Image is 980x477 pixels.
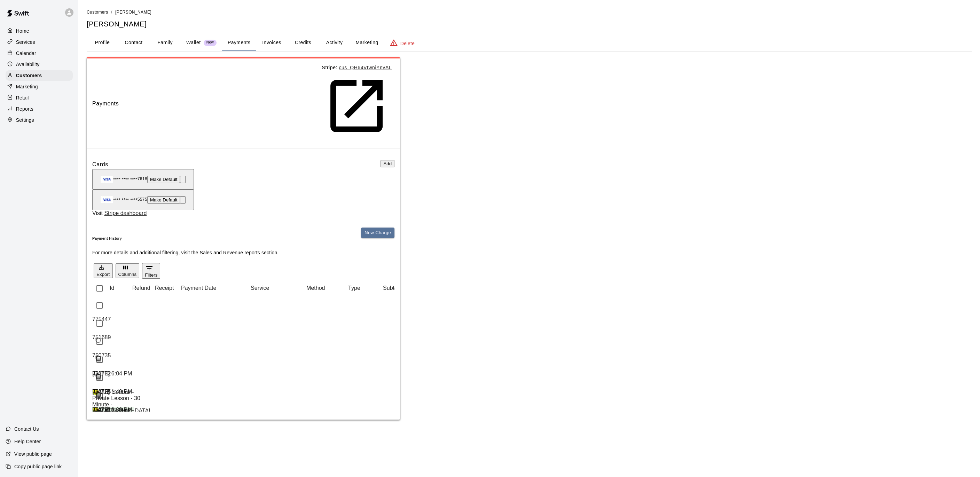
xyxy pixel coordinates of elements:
button: Remove [180,176,186,183]
h6: Payment History [92,236,279,240]
span: New [204,40,217,45]
p: Home [16,27,29,34]
button: Export [94,263,113,278]
p: Reports [16,105,33,112]
p: Retail [16,94,29,101]
div: basic tabs example [87,34,972,51]
p: Settings [16,117,34,124]
a: Sales and Revenue reports [199,250,260,255]
img: Credit card brand logo [101,196,113,203]
div: Method [306,278,348,298]
div: Subtotal [383,278,418,298]
p: View public page [14,451,52,458]
div: Id [110,278,132,298]
button: Payments [222,34,256,51]
p: Stripe: [322,64,392,143]
button: Remove [180,196,186,204]
div: Receipt [155,278,181,298]
button: New Charge [361,228,394,238]
a: Stripe dashboard [104,210,147,216]
button: Marketing [350,34,384,51]
button: Profile [87,34,118,51]
button: Add [381,160,394,167]
button: Family [149,34,181,51]
p: Calendar [16,50,36,57]
a: Marketing [6,81,73,92]
p: Copy public page link [14,463,62,470]
nav: breadcrumb [87,8,972,16]
button: Select columns [116,263,140,278]
a: Calendar [6,48,73,58]
span: [PERSON_NAME] [115,10,151,15]
a: Retail [6,93,73,103]
button: Show filters [142,263,160,279]
button: Credits [287,34,319,51]
li: / [111,8,112,16]
button: Activity [319,34,350,51]
button: Make Default [147,176,180,183]
a: Reports [6,104,73,114]
div: Payment Date [181,278,251,298]
a: Services [6,37,73,47]
span: Payments [92,99,322,108]
div: Refund [132,278,155,298]
button: Invoices [256,34,287,51]
h5: [PERSON_NAME] [87,19,972,29]
a: cus_QH64VtwniYnyAL [322,65,392,142]
p: Wallet [186,39,201,46]
p: Services [16,39,35,46]
div: Service [251,278,306,298]
span: Make Default [150,177,178,182]
h6: Cards [92,160,108,169]
span: Make Default [150,197,178,202]
p: Delete [400,40,415,47]
p: Customers [16,72,42,79]
p: Help Center [14,438,41,445]
a: Customers [87,9,108,15]
a: Home [6,26,73,36]
img: Credit card brand logo [101,176,113,183]
p: Availability [16,61,40,68]
p: Contact Us [14,426,39,432]
button: Contact [118,34,149,51]
div: Type [348,278,383,298]
span: 5575 [138,196,147,203]
a: Availability [6,59,73,70]
p: Marketing [16,83,38,90]
span: Visit [92,210,147,216]
span: Customers [87,10,108,15]
button: Make Default [147,196,180,204]
p: For more details and additional filtering, visit the section. [92,249,279,256]
a: Customers [6,70,73,81]
span: 7618 [138,176,147,183]
a: Settings [6,115,73,125]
